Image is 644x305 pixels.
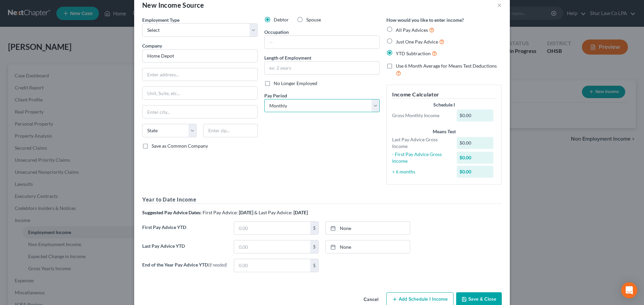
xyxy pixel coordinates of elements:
[310,259,318,272] div: $
[396,63,497,69] span: Use 6 Month Average for Means Test Deductions
[457,166,494,178] div: $0.00
[203,124,258,137] input: Enter zip...
[310,240,318,253] div: $
[310,222,318,234] div: $
[389,136,453,150] div: Last Pay Advice Gross Income
[239,210,253,215] strong: [DATE]
[396,39,438,45] span: Just One Pay Advice
[396,51,431,56] span: YTD Subtraction
[142,17,179,23] span: Employment Type
[265,62,379,74] input: ex: 2 years
[396,27,428,33] span: All Pay Advices
[142,196,502,204] h5: Year to Date Income
[234,259,310,272] input: 0.00
[142,49,258,63] input: Search company by name...
[203,210,238,215] span: First Pay Advice:
[306,17,321,22] span: Spouse
[621,282,637,298] div: Open Intercom Messenger
[143,87,257,99] input: Unit, Suite, etc...
[293,210,308,215] strong: [DATE]
[234,240,310,253] input: 0.00
[234,222,310,234] input: 0.00
[274,17,289,22] span: Debtor
[143,68,257,81] input: Enter address...
[274,80,317,86] span: No Longer Employed
[152,143,208,149] span: Save as Common Company
[142,43,162,49] span: Company
[265,36,379,49] input: --
[389,112,453,119] div: Gross Monthly Income
[386,16,464,23] label: How would you like to enter income?
[143,105,257,118] input: Enter city...
[142,0,204,10] div: New Income Source
[139,221,230,240] label: First Pay Advice YTD
[208,262,227,268] span: (if needed)
[457,137,494,149] div: $0.00
[139,259,230,278] label: End of the Year Pay Advice YTD
[254,210,292,215] span: & Last Pay Advice:
[326,240,410,253] a: None
[389,151,453,164] div: - First Pay Advice Gross Income
[264,93,287,98] span: Pay Period
[457,109,494,122] div: $0.00
[389,168,453,175] div: ÷ 6 months
[142,210,202,215] strong: Suggested Pay Advice Dates:
[392,128,496,135] div: Means Test
[139,240,230,259] label: Last Pay Advice YTD
[264,28,289,35] label: Occupation
[392,90,496,99] h5: Income Calculator
[497,1,502,9] button: ×
[326,222,410,234] a: None
[457,152,494,164] div: $0.00
[264,54,311,61] label: Length of Employment
[392,101,496,108] div: Schedule I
